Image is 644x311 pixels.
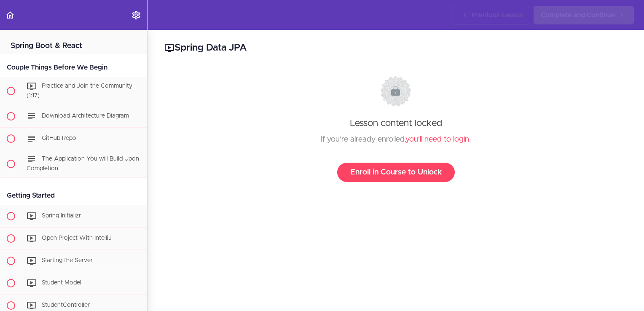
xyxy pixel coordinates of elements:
a: Enroll in Course to Unlock [337,163,455,182]
h2: Spring Data JPA [164,41,627,55]
span: StudentController [42,303,90,308]
div: If you're already enrolled, . [172,133,619,146]
span: Practice and Join the Community (1:17) [27,83,132,99]
svg: Settings Menu [131,10,141,20]
span: Open Project With IntelliJ [42,236,112,241]
div: Lesson content locked [172,76,619,182]
span: Spring Initializr [42,213,81,219]
span: Student Model [42,280,81,286]
span: The Application You will Build Upon Completion [27,156,139,172]
span: Starting the Server [42,258,93,264]
span: Previous Lesson [472,10,523,20]
svg: Back to course curriculum [5,10,15,20]
a: Complete and Continue [534,6,634,24]
span: Complete and Continue [541,10,615,20]
span: GitHub Repo [42,135,76,141]
a: you'll need to login [405,136,469,143]
span: Download Architecture Diagram [42,113,129,119]
a: Previous Lesson [453,6,530,24]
